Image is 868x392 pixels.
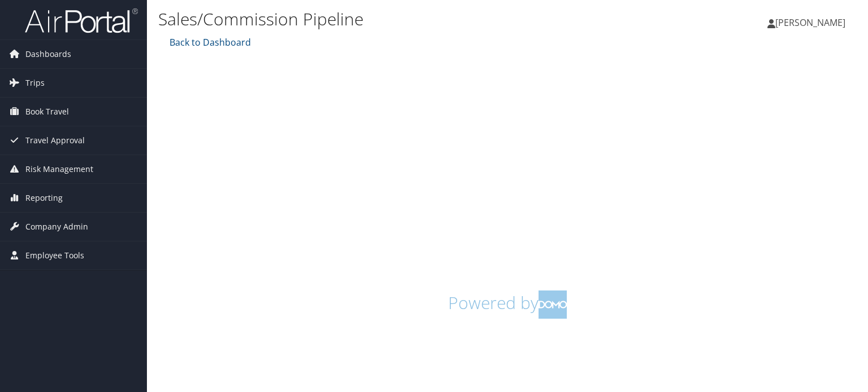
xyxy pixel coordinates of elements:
[167,290,848,319] h1: Powered by
[775,16,845,29] span: [PERSON_NAME]
[167,36,251,49] a: Back to Dashboard
[25,184,63,212] span: Reporting
[158,7,624,31] h1: Sales/Commission Pipeline
[25,7,138,34] img: airportal-logo.png
[25,241,84,270] span: Employee Tools
[25,69,45,97] span: Trips
[25,126,85,155] span: Travel Approval
[25,40,71,68] span: Dashboards
[767,6,857,39] a: [PERSON_NAME]
[25,98,69,126] span: Book Travel
[25,155,93,183] span: Risk Management
[539,290,567,319] img: domo-logo.png
[25,213,88,241] span: Company Admin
